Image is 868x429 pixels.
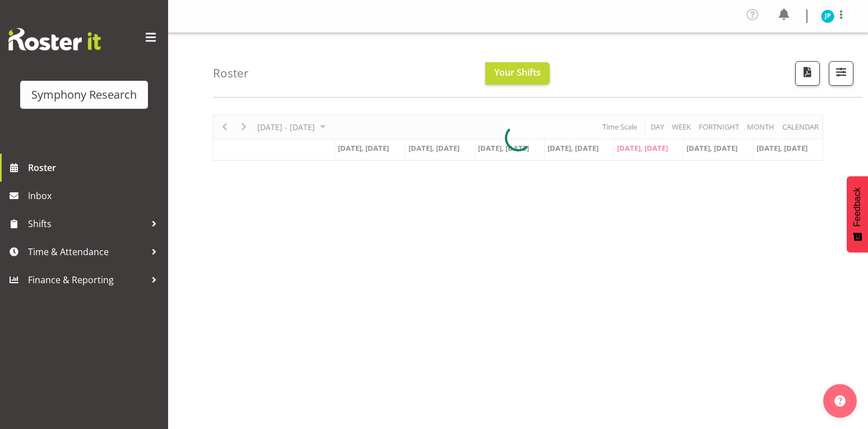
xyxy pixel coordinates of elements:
[28,271,146,288] span: Finance & Reporting
[213,67,249,80] h4: Roster
[485,62,550,85] button: Your Shifts
[821,10,834,23] img: jake-pringle11873.jpg
[8,28,101,50] img: Rosterit website logo
[28,215,146,232] span: Shifts
[494,66,541,79] span: Your Shifts
[795,61,820,86] button: Download a PDF of the roster according to the set date range.
[28,243,146,260] span: Time & Attendance
[28,187,163,204] span: Inbox
[31,86,137,103] div: Symphony Research
[28,159,163,176] span: Roster
[852,187,862,227] span: Feedback
[847,176,868,252] button: Feedback - Show survey
[834,395,846,407] img: help-xxl-2.png
[829,61,853,86] button: Filter Shifts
